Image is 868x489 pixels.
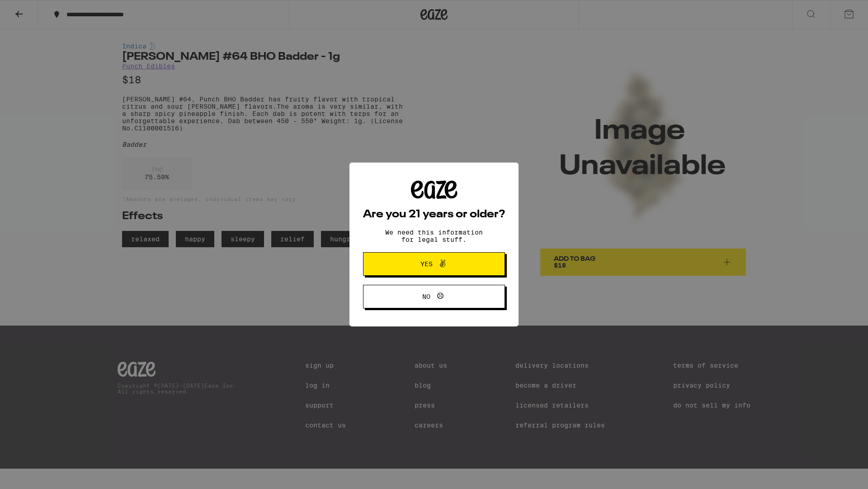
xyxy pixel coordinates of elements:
button: Yes [363,252,505,276]
p: We need this information for legal stuff. [377,229,491,243]
span: Yes [420,261,433,267]
h2: Are you 21 years or older? [363,209,505,220]
span: No [422,293,430,300]
button: No [363,285,505,308]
